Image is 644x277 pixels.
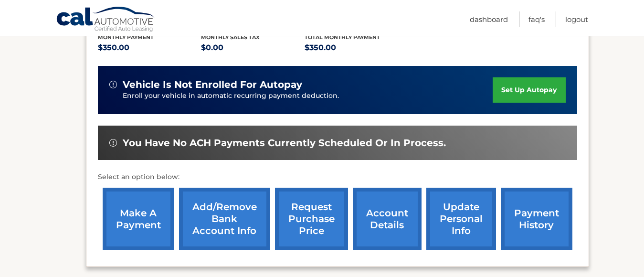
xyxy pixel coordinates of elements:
p: $350.00 [98,41,201,54]
a: Add/Remove bank account info [179,188,270,250]
span: Monthly Payment [98,34,154,41]
p: Select an option below: [98,171,577,183]
span: vehicle is not enrolled for autopay [123,79,302,91]
a: account details [353,188,422,250]
a: request purchase price [275,188,348,250]
p: Enroll your vehicle in automatic recurring payment deduction. [123,91,493,101]
a: make a payment [103,188,174,250]
img: alert-white.svg [109,81,117,88]
a: update personal info [426,188,496,250]
p: $350.00 [305,41,408,54]
span: Total Monthly Payment [305,34,380,41]
span: You have no ACH payments currently scheduled or in process. [123,137,446,149]
a: payment history [501,188,572,250]
a: FAQ's [528,11,545,27]
a: Logout [565,11,588,27]
a: set up autopay [493,77,565,103]
a: Dashboard [470,11,508,27]
img: alert-white.svg [109,139,117,147]
span: Monthly sales Tax [201,34,260,41]
a: Cal Automotive [56,6,156,34]
p: $0.00 [201,41,305,54]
